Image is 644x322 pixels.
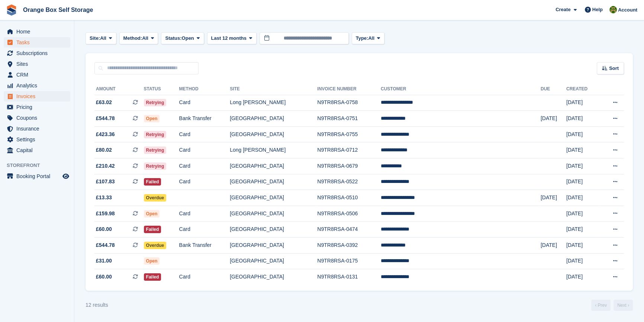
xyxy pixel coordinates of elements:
td: [DATE] [566,142,599,158]
td: Card [179,174,230,190]
span: Sort [609,65,619,72]
span: Pricing [16,102,61,112]
td: [DATE] [541,111,566,127]
span: Subscriptions [16,48,61,58]
span: Booking Portal [16,171,61,181]
span: All [100,35,106,42]
td: Long [PERSON_NAME] [230,142,317,158]
td: [GEOGRAPHIC_DATA] [230,253,317,269]
span: Failed [144,273,161,281]
span: Analytics [16,80,61,91]
th: Invoice Number [317,83,381,95]
span: Insurance [16,123,61,134]
span: £544.78 [96,115,115,122]
span: Retrying [144,99,167,106]
nav: Page [590,300,634,311]
img: stora-icon-8386f47178a22dfd0bd8f6a31ec36ba5ce8667c1dd55bd0f319d3a0aa187defe.svg [6,4,17,16]
span: Overdue [144,242,167,249]
td: [DATE] [566,269,599,285]
button: Method: All [119,32,158,45]
a: menu [4,70,70,80]
span: Open [144,115,160,122]
td: Card [179,95,230,111]
span: Retrying [144,146,167,154]
th: Customer [381,83,541,95]
td: [GEOGRAPHIC_DATA] [230,111,317,127]
td: [GEOGRAPHIC_DATA] [230,190,317,206]
td: N9TR8RSA-0506 [317,206,381,222]
td: N9TR8RSA-0510 [317,190,381,206]
td: [DATE] [566,222,599,238]
span: Open [144,210,160,218]
span: All [142,35,148,42]
td: N9TR8RSA-0175 [317,253,381,269]
button: Status: Open [161,32,204,45]
td: [DATE] [566,238,599,254]
td: [GEOGRAPHIC_DATA] [230,222,317,238]
span: £60.00 [96,273,112,281]
a: menu [4,171,70,181]
span: Help [592,6,603,13]
span: Tasks [16,37,61,48]
span: £544.78 [96,241,115,249]
td: [GEOGRAPHIC_DATA] [230,238,317,254]
a: menu [4,134,70,145]
td: N9TR8RSA-0712 [317,142,381,158]
td: [DATE] [566,190,599,206]
td: [DATE] [566,126,599,142]
button: Type: All [352,32,384,45]
img: Sarah [609,6,617,13]
span: Open [182,35,194,42]
a: menu [4,80,70,91]
span: Type: [356,35,368,42]
td: [GEOGRAPHIC_DATA] [230,174,317,190]
td: [DATE] [566,174,599,190]
span: £80.02 [96,146,112,154]
td: [DATE] [566,253,599,269]
a: menu [4,37,70,48]
span: Sites [16,59,61,69]
td: Card [179,158,230,174]
span: Storefront [7,162,74,169]
span: £423.36 [96,131,115,138]
td: Bank Transfer [179,111,230,127]
span: Failed [144,178,161,186]
span: Site: [90,35,100,42]
span: £60.00 [96,225,112,233]
th: Status [144,83,179,95]
a: menu [4,102,70,112]
td: [GEOGRAPHIC_DATA] [230,158,317,174]
span: Settings [16,134,61,145]
a: menu [4,145,70,155]
span: Overdue [144,194,167,202]
th: Method [179,83,230,95]
button: Last 12 months [207,32,257,45]
td: Card [179,126,230,142]
td: Card [179,142,230,158]
a: Preview store [61,172,70,181]
a: menu [4,113,70,123]
span: Account [618,6,637,14]
td: N9TR8RSA-0751 [317,111,381,127]
td: N9TR8RSA-0474 [317,222,381,238]
span: Open [144,257,160,265]
td: Card [179,206,230,222]
th: Amount [94,83,144,95]
span: Retrying [144,131,167,138]
th: Site [230,83,317,95]
td: [DATE] [566,206,599,222]
span: £31.00 [96,257,112,265]
th: Due [541,83,566,95]
td: [DATE] [566,158,599,174]
span: Failed [144,226,161,233]
td: [DATE] [566,111,599,127]
td: Bank Transfer [179,238,230,254]
a: menu [4,26,70,37]
td: N9TR8RSA-0755 [317,126,381,142]
span: Home [16,26,61,37]
span: £159.98 [96,210,115,218]
span: Capital [16,145,61,155]
span: £107.83 [96,178,115,186]
div: 12 results [86,301,108,309]
span: Status: [165,35,181,42]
